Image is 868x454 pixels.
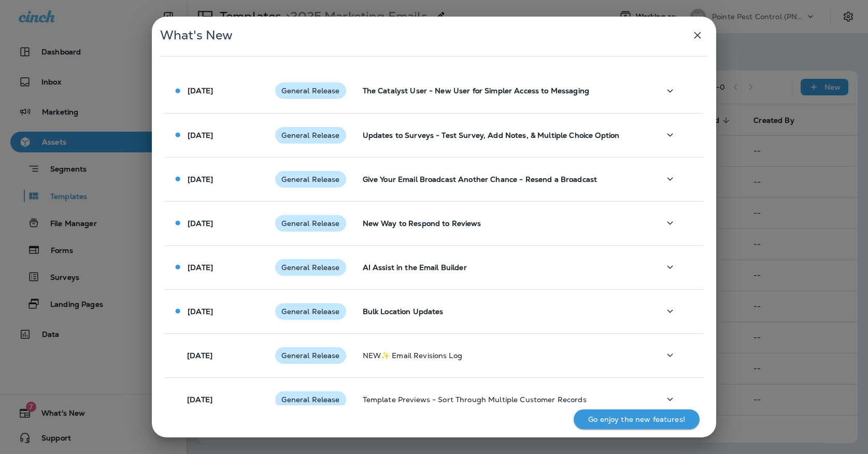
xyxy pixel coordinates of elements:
p: [DATE] [188,131,213,139]
span: General Release [275,175,346,183]
p: NEW✨ Email Revisions Log [363,351,643,360]
p: Bulk Location Updates [363,307,643,316]
p: AI Assist in the Email Builder [363,263,643,272]
p: [DATE] [188,219,213,228]
p: [DATE] [188,263,213,272]
p: [DATE] [187,351,212,360]
p: The Catalyst User - New User for Simpler Access to Messaging [363,87,643,95]
button: Go enjoy the new features! [574,409,700,429]
p: [DATE] [188,175,213,183]
span: General Release [275,219,346,228]
p: [DATE] [187,395,212,404]
p: [DATE] [188,87,213,95]
span: General Release [275,307,346,316]
span: General Release [275,131,346,139]
p: Go enjoy the new features! [588,415,685,423]
p: Updates to Surveys - Test Survey, Add Notes, & Multiple Choice Option [363,131,643,139]
span: General Release [275,87,346,95]
p: Give Your Email Broadcast Another Chance - Resend a Broadcast [363,175,643,183]
span: General Release [275,263,346,272]
p: New Way to Respond to Reviews [363,219,643,228]
span: General Release [275,395,346,404]
p: [DATE] [188,307,213,316]
p: Template Previews - Sort Through Multiple Customer Records [363,395,643,404]
span: What's New [160,27,233,43]
span: General Release [275,351,346,360]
